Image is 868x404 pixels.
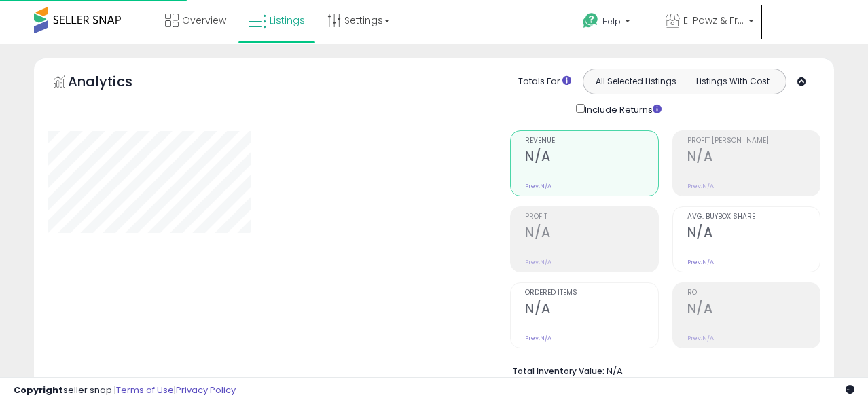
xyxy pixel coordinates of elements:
span: Listings [270,14,305,27]
div: seller snap | | [14,384,236,397]
h2: N/A [687,225,820,243]
h2: N/A [525,301,657,319]
h2: N/A [525,225,657,243]
h2: N/A [525,149,657,167]
a: Privacy Policy [176,384,236,397]
small: Prev: N/A [687,182,714,190]
span: E-Pawz & Friends [683,14,744,27]
i: Get Help [582,12,599,29]
li: N/A [512,362,810,378]
span: Help [602,16,621,27]
small: Prev: N/A [525,182,551,190]
h2: N/A [687,301,820,319]
b: Total Inventory Value: [512,365,604,377]
small: Prev: N/A [687,334,714,342]
a: Help [572,2,653,44]
small: Prev: N/A [687,258,714,266]
small: Prev: N/A [525,258,551,266]
span: ROI [687,289,820,297]
span: Profit [PERSON_NAME] [687,137,820,145]
button: All Selected Listings [587,73,685,90]
span: Ordered Items [525,289,657,297]
h2: N/A [687,149,820,167]
span: Revenue [525,137,657,145]
span: Overview [182,14,226,27]
div: Totals For [518,75,571,88]
span: Avg. Buybox Share [687,213,820,221]
div: Include Returns [566,101,678,117]
span: Profit [525,213,657,221]
h5: Analytics [68,72,159,94]
a: Terms of Use [116,384,174,397]
strong: Copyright [14,384,63,397]
small: Prev: N/A [525,334,551,342]
button: Listings With Cost [684,73,782,90]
